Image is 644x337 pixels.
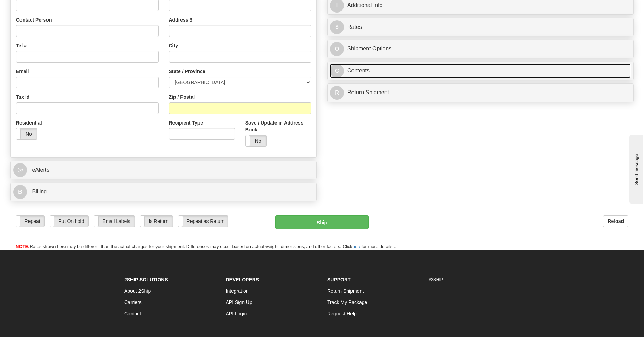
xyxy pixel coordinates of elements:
a: About 2Ship [124,288,151,294]
label: Contact Person [16,16,52,23]
a: CContents [330,64,631,78]
a: RReturn Shipment [330,86,631,100]
label: State / Province [169,68,205,75]
a: Request Help [327,311,357,316]
label: City [169,42,178,49]
div: Rates shown here may be different than the actual charges for your shipment. Differences may occu... [10,243,634,250]
div: Send message [5,6,64,11]
span: @ [13,163,27,177]
label: Put On hold [50,216,88,227]
a: Carriers [124,299,142,305]
a: B Billing [13,185,314,199]
a: $Rates [330,20,631,34]
label: Is Return [140,216,173,227]
strong: 2Ship Solutions [124,277,168,282]
label: Zip / Postal [169,94,195,101]
label: Tax Id [16,94,29,101]
button: Ship [275,215,368,229]
label: Repeat as Return [178,216,228,227]
span: O [330,42,344,56]
a: API Login [226,311,247,316]
iframe: chat widget [628,133,643,204]
span: Billing [32,188,47,194]
span: R [330,86,344,100]
label: Residential [16,119,42,126]
strong: Developers [226,277,259,282]
a: API Sign Up [226,299,252,305]
a: Integration [226,288,249,294]
h6: #2SHIP [429,278,520,282]
a: OShipment Options [330,42,631,56]
label: Recipient Type [169,119,203,126]
span: C [330,64,344,78]
label: No [16,128,37,139]
span: B [13,185,27,199]
a: Track My Package [327,299,367,305]
button: Reload [603,215,628,227]
b: Reload [608,218,624,224]
label: Save / Update in Address Book [245,119,311,133]
label: No [246,135,266,146]
label: Address 3 [169,16,193,23]
strong: Support [327,277,351,282]
a: @ eAlerts [13,163,314,177]
span: $ [330,20,344,34]
label: Email Labels [94,216,135,227]
a: here [353,244,362,249]
label: Repeat [16,216,44,227]
a: Return Shipment [327,288,364,294]
label: Email [16,68,29,75]
span: NOTE: [16,244,29,249]
a: Contact [124,311,141,316]
span: eAlerts [32,167,49,173]
label: Tel # [16,42,27,49]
